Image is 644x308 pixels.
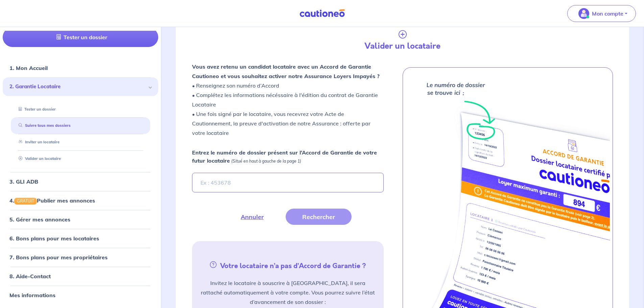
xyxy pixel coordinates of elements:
div: 4.GRATUITPublier mes annonces [3,194,158,207]
div: Suivre tous mes dossiers [11,120,150,132]
div: 3. GLI ADB [3,175,158,188]
h5: Votre locataire n’a pas d’Accord de Garantie ? [195,260,381,270]
div: 2. Garantie Locataire [3,77,158,96]
a: Tester un dossier [3,27,158,47]
p: • Renseignez son numéro d’Accord • Complétez les informations nécéssaire à l'édition du contrat d... [192,62,383,138]
img: Cautioneo [297,9,348,18]
div: 1. Mon Accueil [3,61,158,75]
a: 1. Mon Accueil [9,65,48,71]
a: Suivre tous mes dossiers [16,123,71,128]
img: illu_account_valid_menu.svg [578,8,589,19]
div: 7. Bons plans pour mes propriétaires [3,251,158,264]
strong: Vous avez retenu un candidat locataire avec un Accord de Garantie Cautioneo et vous souhaitez act... [192,63,380,79]
div: Tester un dossier [11,104,150,115]
button: Annuler [224,209,280,225]
span: 2. Garantie Locataire [9,83,146,91]
input: Ex : 453678 [192,173,383,192]
em: (Situé en haut à gauche de la page 1) [231,159,301,164]
a: 3. GLI ADB [9,178,38,185]
button: illu_account_valid_menu.svgMon compte [567,5,636,22]
div: Mes informations [3,288,158,302]
a: 5. Gérer mes annonces [9,216,70,223]
a: Mes informations [9,292,55,299]
a: 7. Bons plans pour mes propriétaires [9,254,108,261]
a: 8. Aide-Contact [9,273,51,280]
p: Invitez le locataire à souscrire à [GEOGRAPHIC_DATA], il sera rattaché automatiquement à votre co... [200,278,375,307]
a: 6. Bons plans pour mes locataires [9,235,99,242]
div: Valider un locataire [11,153,150,164]
strong: Entrez le numéro de dossier présent sur l’Accord de Garantie de votre futur locataire [192,149,377,164]
div: 5. Gérer mes annonces [3,213,158,226]
a: Inviter un locataire [16,140,59,144]
h4: Valider un locataire [295,41,509,51]
p: Mon compte [592,9,623,18]
a: Valider un locataire [16,156,61,161]
a: Tester un dossier [16,107,56,112]
div: Inviter un locataire [11,137,150,148]
a: 4.GRATUITPublier mes annonces [9,197,95,204]
div: 8. Aide-Contact [3,269,158,283]
div: 6. Bons plans pour mes locataires [3,232,158,245]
